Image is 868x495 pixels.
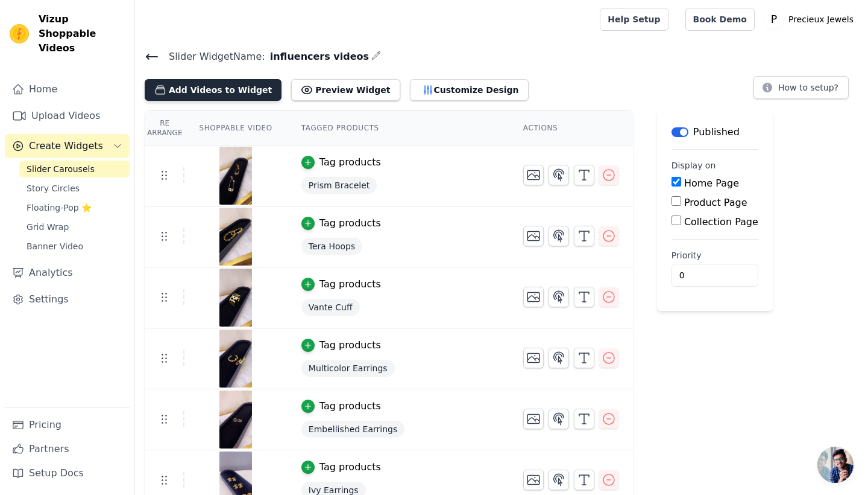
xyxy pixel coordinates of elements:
img: vizup-images-727b.png [219,391,253,449]
div: Tag products [319,399,381,414]
span: Floating-Pop ⭐ [27,202,92,214]
a: Pricing [5,413,130,437]
button: Preview Widget [291,79,400,101]
button: Change Thumbnail [523,226,544,246]
button: Change Thumbnail [523,348,544,368]
button: Change Thumbnail [523,287,544,307]
button: Tag products [301,399,381,414]
th: Actions [509,111,633,145]
button: How to setup? [753,76,849,99]
a: Settings [5,287,130,311]
label: Product Page [684,197,747,208]
label: Home Page [684,177,739,189]
span: Story Circles [27,182,80,194]
a: Grid Wrap [19,219,130,235]
a: Setup Docs [5,461,130,485]
button: Create Widgets [5,134,130,158]
img: Vizup [10,24,29,43]
span: Multicolor Earrings [301,360,395,377]
a: Book Demo [685,8,755,31]
th: Shoppable Video [184,111,286,145]
legend: Display on [671,159,716,171]
a: How to setup? [753,85,849,96]
span: Embellished Earrings [301,421,404,438]
a: Home [5,77,130,101]
button: P Precieux Jewels [764,8,858,30]
label: Collection Page [684,216,758,228]
button: Tag products [301,216,381,231]
div: Tag products [319,338,381,353]
div: Open chat [817,447,854,483]
button: Change Thumbnail [523,470,544,490]
a: Banner Video [19,238,130,255]
span: Create Widgets [29,139,103,153]
th: Tagged Products [287,111,509,145]
span: Slider Carousels [27,163,95,175]
img: vizup-images-b7fe.png [219,330,253,388]
button: Add Videos to Widget [145,79,281,101]
div: Tag products [319,155,381,170]
button: Tag products [301,277,381,292]
div: Tag products [319,216,381,231]
button: Change Thumbnail [523,409,544,429]
a: Help Setup [600,8,668,31]
button: Tag products [301,460,381,474]
span: Vizup Shoppable Videos [39,12,125,56]
text: P [771,13,777,25]
span: Vante Cuff [301,299,360,316]
img: vizup-images-6194.png [219,147,253,205]
span: Tera Hoops [301,238,362,255]
button: Customize Design [410,79,529,101]
div: Tag products [319,277,381,292]
button: Tag products [301,155,381,170]
span: Grid Wrap [27,221,69,233]
span: Slider Widget Name: [159,49,265,64]
label: Priority [671,249,758,261]
a: Slider Carousels [19,161,130,177]
span: Banner Video [27,240,83,252]
img: vizup-images-08c1.png [219,208,253,266]
div: Edit Name [371,48,381,65]
p: Precieux Jewels [784,8,858,30]
a: Floating-Pop ⭐ [19,199,130,216]
span: Prism Bracelet [301,177,377,194]
a: Upload Videos [5,104,130,128]
a: Story Circles [19,180,130,197]
span: influencers videos [265,49,369,64]
img: vizup-images-9f80.png [219,269,253,327]
a: Partners [5,437,130,461]
p: Published [693,125,740,139]
th: Re Arrange [145,111,184,145]
button: Change Thumbnail [523,165,544,185]
button: Tag products [301,338,381,353]
a: Analytics [5,261,130,285]
div: Tag products [319,460,381,474]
